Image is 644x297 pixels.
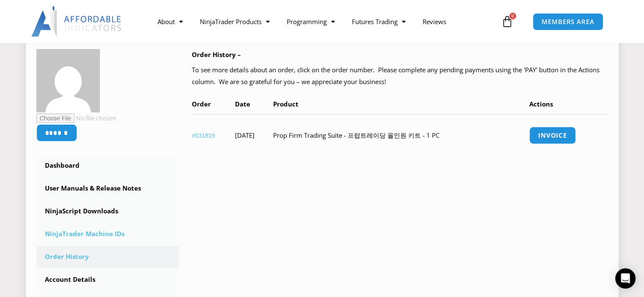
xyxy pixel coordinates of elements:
a: Account Details [36,269,180,291]
div: Open Intercom Messenger [615,268,636,289]
span: Order [192,100,211,108]
a: View order number 531819 [192,132,215,139]
a: NinjaTrader Machine IDs [36,223,180,245]
a: Invoice order number 531819 [529,127,576,144]
a: Order History [36,246,180,268]
span: MEMBERS AREA [542,19,594,25]
a: MEMBERS AREA [533,13,603,30]
a: User Manuals & Release Notes [36,177,180,199]
time: [DATE] [235,131,254,139]
a: Programming [278,12,343,31]
span: Date [235,100,250,108]
a: Futures Trading [343,12,414,31]
a: 0 [489,9,526,34]
span: 0 [509,13,516,19]
img: 3e961ded3c57598c38b75bad42f30339efeb9c3e633a926747af0a11817a7dee [36,49,100,112]
nav: Menu [149,12,499,31]
td: Prop Firm Trading Suite - 프랍트레이딩 올인원 키트 - 1 PC [273,114,529,156]
span: Product [273,100,299,108]
a: About [149,12,191,31]
a: Reviews [414,12,455,31]
a: NinjaTrader Products [191,12,278,31]
a: Dashboard [36,155,180,177]
a: NinjaScript Downloads [36,200,180,222]
p: To see more details about an order, click on the order number. Please complete any pending paymen... [192,64,608,88]
img: LogoAI | Affordable Indicators – NinjaTrader [31,6,122,37]
b: Order History – [192,50,241,59]
span: Actions [529,100,553,108]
